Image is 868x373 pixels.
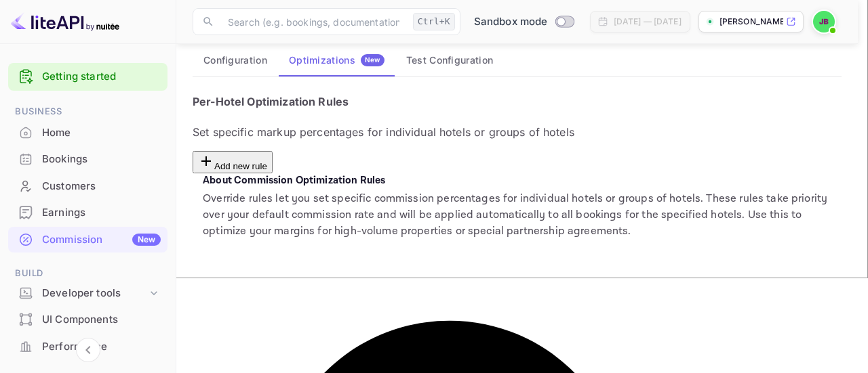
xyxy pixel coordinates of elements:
[413,13,455,30] div: Ctrl+K
[469,14,579,30] div: Switch to Production mode
[42,152,161,167] div: Bookings
[42,339,161,355] div: Performance
[614,16,682,28] div: [DATE] — [DATE]
[42,232,161,248] div: Commission
[8,266,167,281] span: Build
[8,104,167,119] span: Business
[719,16,783,28] p: [PERSON_NAME]-tdgkc.nui...
[220,8,408,35] input: Search (e.g. bookings, documentation)
[42,179,161,194] div: Customers
[474,14,548,30] span: Sandbox mode
[42,69,161,85] a: Getting started
[42,312,161,328] div: UI Components
[813,11,835,32] img: Justin Bossi
[42,205,161,221] div: Earnings
[42,125,161,141] div: Home
[42,286,147,301] div: Developer tools
[11,11,119,32] img: LiteAPI logo
[76,338,100,362] button: Collapse navigation
[132,234,161,246] div: New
